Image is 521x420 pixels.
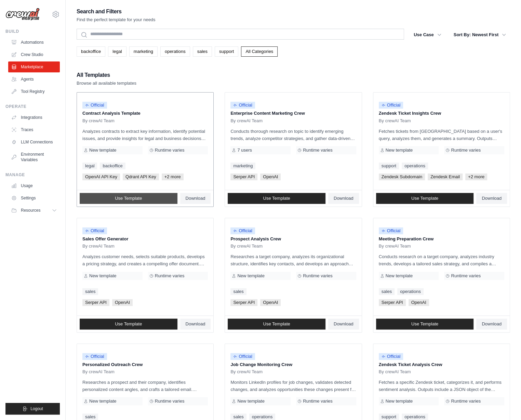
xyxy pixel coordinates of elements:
[428,173,463,180] span: Zendesk Email
[263,321,290,327] span: Use Template
[5,172,60,178] div: Manage
[476,193,507,204] a: Download
[482,196,502,201] span: Download
[8,74,60,85] a: Agents
[379,299,406,306] span: Serper API
[82,353,107,360] span: Official
[155,148,185,153] span: Runtime varies
[230,173,257,180] span: Serper API
[8,124,60,135] a: Traces
[112,299,133,306] span: OpenAI
[89,148,116,153] span: New template
[402,163,428,169] a: operations
[82,369,115,375] span: By crewAI Team
[451,148,481,153] span: Runtime varies
[230,102,255,109] span: Official
[230,243,263,249] span: By crewAI Team
[8,193,60,204] a: Settings
[82,253,208,267] p: Analyzes customer needs, selects suitable products, develops a pricing strategy, and creates a co...
[379,236,504,242] p: Meeting Preparation Crew
[230,253,356,267] p: Researches a target company, analyzes its organizational structure, identifies key contacts, and ...
[82,379,208,393] p: Researches a prospect and their company, identifies personalized content angles, and crafts a tai...
[260,173,281,180] span: OpenAI
[230,369,263,375] span: By crewAI Team
[115,321,142,327] span: Use Template
[215,46,238,57] a: support
[237,148,252,153] span: 7 users
[303,273,333,279] span: Runtime varies
[230,299,257,306] span: Serper API
[230,227,255,234] span: Official
[77,80,136,87] p: Browse all available templates
[379,288,395,295] a: sales
[411,321,438,327] span: Use Template
[334,321,353,327] span: Download
[5,8,40,21] img: Logo
[5,104,60,109] div: Operate
[410,29,445,41] button: Use Case
[82,102,107,109] span: Official
[228,319,325,330] a: Use Template
[379,110,504,117] p: Zendesk Ticket Insights Crew
[180,319,211,330] a: Download
[230,163,255,169] a: marketing
[260,299,281,306] span: OpenAI
[162,173,184,180] span: +2 more
[21,208,40,213] span: Resources
[155,273,185,279] span: Runtime varies
[186,196,205,201] span: Download
[303,398,333,404] span: Runtime varies
[80,319,177,330] a: Use Template
[129,46,158,57] a: marketing
[451,398,481,404] span: Runtime varies
[180,193,211,204] a: Download
[328,193,359,204] a: Download
[186,321,205,327] span: Download
[379,173,425,180] span: Zendesk Subdomain
[230,128,356,142] p: Conducts thorough research on topic to identify emerging trends, analyze competitor strategies, a...
[376,319,474,330] a: Use Template
[237,398,264,404] span: New template
[386,398,413,404] span: New template
[89,398,116,404] span: New template
[379,128,504,142] p: Fetches tickets from [GEOGRAPHIC_DATA] based on a user's query, analyzes them, and generates a su...
[8,37,60,48] a: Automations
[115,196,142,201] span: Use Template
[379,361,504,368] p: Zendesk Ticket Analysis Crew
[397,288,424,295] a: operations
[476,319,507,330] a: Download
[334,196,353,201] span: Download
[409,299,429,306] span: OpenAI
[8,149,60,165] a: Environment Variables
[230,236,356,242] p: Prospect Analysis Crew
[386,148,413,153] span: New template
[108,46,126,57] a: legal
[8,49,60,60] a: Crew Studio
[379,102,403,109] span: Official
[303,148,333,153] span: Runtime varies
[89,273,116,279] span: New template
[5,403,60,415] button: Logout
[77,70,136,80] h2: All Templates
[155,398,185,404] span: Runtime varies
[379,163,399,169] a: support
[77,46,105,57] a: backoffice
[8,112,60,123] a: Integrations
[379,227,403,234] span: Official
[82,128,208,142] p: Analyzes contracts to extract key information, identify potential issues, and provide insights fo...
[230,288,246,295] a: sales
[230,361,356,368] p: Job Change Monitoring Crew
[376,193,474,204] a: Use Template
[230,353,255,360] span: Official
[82,299,109,306] span: Serper API
[230,118,263,124] span: By crewAI Team
[82,243,115,249] span: By crewAI Team
[379,353,403,360] span: Official
[241,46,278,57] a: All Categories
[379,369,411,375] span: By crewAI Team
[123,173,159,180] span: Qdrant API Key
[411,196,438,201] span: Use Template
[160,46,190,57] a: operations
[465,173,487,180] span: +2 more
[77,16,156,23] p: Find the perfect template for your needs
